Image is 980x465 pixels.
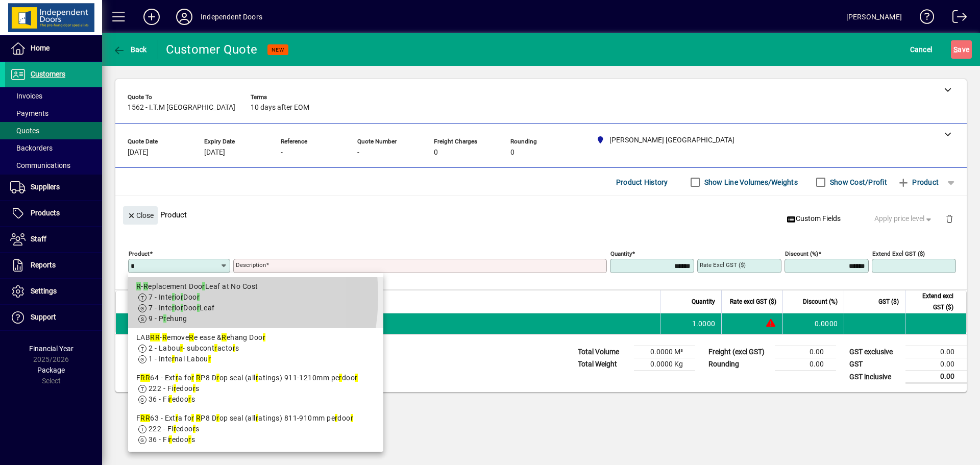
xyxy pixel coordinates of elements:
[145,374,150,382] em: R
[5,201,102,226] a: Products
[5,157,102,174] a: Communications
[335,414,337,422] em: r
[128,409,383,449] mat-option: FRR63 - Extra for RP8 Drop seal (all ratings) 811-910mm per door
[905,358,967,371] td: 0.00
[128,149,149,157] span: [DATE]
[188,395,191,403] em: r
[149,314,187,323] span: 9 - P ehung
[357,149,359,157] span: -
[703,346,775,358] td: Freight (excl GST)
[110,40,150,59] button: Back
[5,36,102,61] a: Home
[136,373,375,383] div: F 64 - Ext a fo P8 D op seal (all atings) 911-1210mm pe doo
[196,414,201,422] em: R
[844,371,905,383] td: GST inclusive
[692,319,716,329] span: 1.0000
[945,2,967,35] a: Logout
[31,287,57,295] span: Settings
[149,435,195,444] span: 36 - Fi edoo s
[236,261,266,268] mat-label: Description
[634,358,695,371] td: 0.0000 Kg
[37,366,65,374] span: Package
[129,250,150,257] mat-label: Product
[233,344,235,352] em: r
[703,358,775,371] td: Rounding
[136,281,375,292] div: - eplacement Doo Leaf at No Cost
[775,358,836,371] td: 0.00
[251,104,309,112] span: 10 days after EOM
[5,279,102,304] a: Settings
[905,346,967,358] td: 0.00
[115,196,967,233] div: Product
[174,425,176,433] em: r
[181,293,183,301] em: r
[870,210,938,228] button: Apply price level
[149,425,200,433] span: 222 - Fi edoo s
[905,371,967,383] td: 0.00
[612,173,672,191] button: Product History
[31,235,46,243] span: Staff
[5,122,102,139] a: Quotes
[908,40,935,59] button: Cancel
[634,346,695,358] td: 0.0000 M³
[136,282,141,290] em: R
[172,355,175,363] em: r
[434,149,438,157] span: 0
[120,210,160,219] app-page-header-button: Close
[128,104,235,112] span: 1562 - I.T.M [GEOGRAPHIC_DATA]
[29,345,73,353] span: Financial Year
[135,8,168,26] button: Add
[5,139,102,157] a: Backorders
[216,374,219,382] em: r
[785,250,818,257] mat-label: Discount (%)
[272,46,284,53] span: NEW
[193,425,195,433] em: r
[5,305,102,330] a: Support
[339,374,341,382] em: r
[180,344,183,352] em: r
[143,282,148,290] em: R
[172,293,175,301] em: r
[202,282,205,290] em: r
[510,149,514,157] span: 0
[149,344,239,352] span: 2 - Labou - subcont acto s
[128,369,383,409] mat-option: FRR64 - Extra for RP8 Drop seal (all ratings) 911-1210mm per door
[176,414,178,422] em: r
[730,296,776,307] span: Rate excl GST ($)
[782,210,845,228] button: Custom Fields
[912,290,953,313] span: Extend excl GST ($)
[803,296,838,307] span: Discount (%)
[31,209,60,217] span: Products
[149,355,211,363] span: 1 - Inte nal Labou
[31,44,50,52] span: Home
[162,333,167,341] em: R
[197,293,200,301] em: r
[31,70,65,78] span: Customers
[782,313,844,334] td: 0.0000
[281,149,283,157] span: -
[10,109,48,117] span: Payments
[844,346,905,358] td: GST exclusive
[912,2,935,35] a: Knowledge Base
[172,304,175,312] em: r
[191,414,194,422] em: r
[953,41,969,58] span: ave
[828,177,887,187] label: Show Cost/Profit
[31,313,56,321] span: Support
[166,41,258,58] div: Customer Quote
[700,261,746,268] mat-label: Rate excl GST ($)
[953,45,958,54] span: S
[155,333,160,341] em: R
[145,414,150,422] em: R
[937,214,962,223] app-page-header-button: Delete
[5,105,102,122] a: Payments
[123,206,158,225] button: Close
[355,374,357,382] em: r
[140,414,145,422] em: R
[616,174,668,190] span: Product History
[128,277,383,328] mat-option: R - Replacement Door Leaf at No Cost
[149,395,195,403] span: 36 - Fi edoo s
[204,149,225,157] span: [DATE]
[878,296,899,307] span: GST ($)
[128,328,383,369] mat-option: LABRR - Remove Re ease & Rehang Door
